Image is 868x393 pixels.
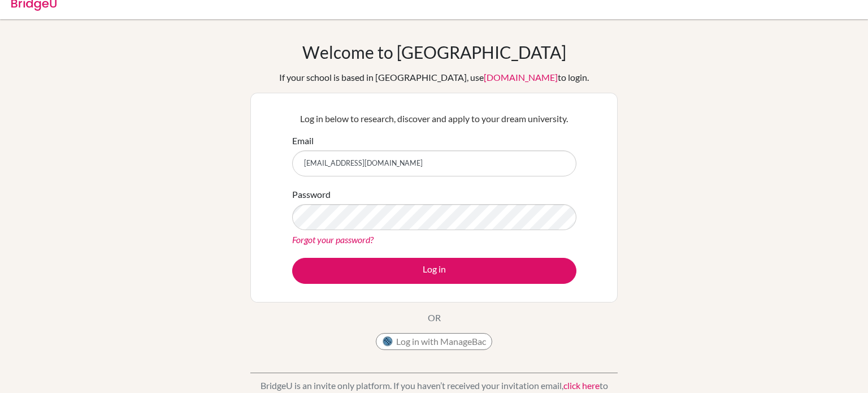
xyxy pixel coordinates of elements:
p: OR [428,311,441,325]
h1: Welcome to [GEOGRAPHIC_DATA] [302,42,566,62]
a: Forgot your password? [292,234,374,245]
button: Log in [292,258,576,284]
a: [DOMAIN_NAME] [484,72,558,83]
button: Log in with ManageBac [376,333,492,350]
label: Email [292,134,314,148]
div: If your school is based in [GEOGRAPHIC_DATA], use to login. [279,71,589,84]
label: Password [292,188,331,201]
p: Log in below to research, discover and apply to your dream university. [292,112,576,126]
a: click here [563,380,600,391]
